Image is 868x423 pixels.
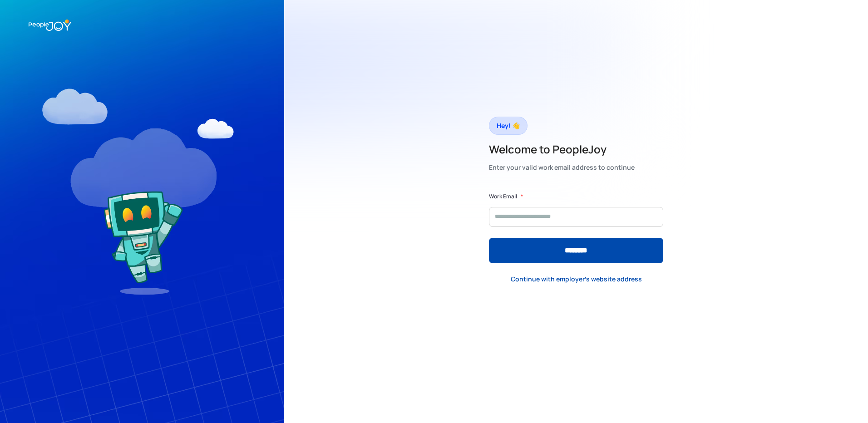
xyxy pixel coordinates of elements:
[489,192,517,201] label: Work Email
[497,119,520,132] div: Hey! 👋
[489,142,635,157] h2: Welcome to PeopleJoy
[503,270,649,289] a: Continue with employer's website address
[489,161,635,174] div: Enter your valid work email address to continue
[489,192,663,263] form: Form
[511,275,642,284] div: Continue with employer's website address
